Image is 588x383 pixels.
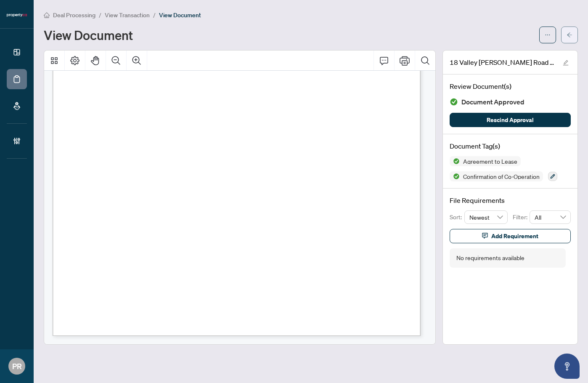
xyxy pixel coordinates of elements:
span: edit [563,60,569,66]
span: PR [12,360,22,372]
div: No requirements available [456,253,524,263]
p: Sort: [450,213,464,222]
img: Document Status [450,98,458,106]
h4: File Requirements [450,195,571,205]
span: Document Approved [461,96,524,108]
span: Confirmation of Co-Operation [460,173,543,179]
span: Add Requirement [491,229,538,243]
button: Rescind Approval [450,113,571,127]
span: All [535,211,566,223]
span: ellipsis [545,32,551,38]
img: Status Icon [450,171,460,181]
span: home [44,12,50,18]
li: / [153,10,156,20]
span: View Transaction [105,11,150,19]
span: Deal Processing [53,11,95,19]
img: logo [7,13,27,18]
span: Agreement to Lease [460,158,521,164]
img: Status Icon [450,156,460,166]
li: / [99,10,101,20]
span: Newest [469,211,503,223]
span: Rescind Approval [487,113,534,127]
span: 18 Valley [PERSON_NAME] Road 309_2025-08-19 23_15_01.pdf [450,57,555,67]
span: arrow-left [567,32,572,38]
h1: View Document [44,28,133,42]
h4: Document Tag(s) [450,141,571,151]
h4: Review Document(s) [450,81,571,91]
span: View Document [159,11,201,19]
p: Filter: [513,213,530,222]
button: Add Requirement [450,229,571,243]
button: Open asap [554,354,580,379]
